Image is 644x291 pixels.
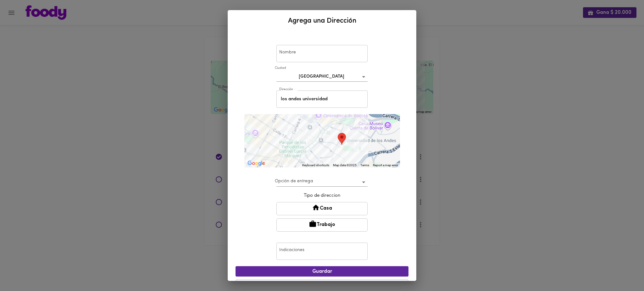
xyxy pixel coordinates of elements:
div: Tu dirección [338,133,346,145]
p: Tipo de direccion [276,192,368,199]
a: Terms [360,163,369,167]
iframe: Messagebird Livechat Widget [608,255,638,285]
button: Guardar [236,266,408,277]
a: Report a map error [373,163,398,167]
input: Mi Casa [276,45,368,62]
label: Ciudad [275,66,286,71]
button: Casa [276,202,368,215]
label: Opción de entrega [275,178,313,184]
span: Map data ©2025 [333,163,357,167]
button: Keyboard shortcuts [302,163,329,167]
h2: Agrega una Dirección [236,15,408,26]
img: Google [246,159,267,167]
div: ​ [276,177,368,187]
input: Dejar en recepción del 7mo piso [276,243,368,260]
div: [GEOGRAPHIC_DATA] [276,72,368,82]
input: Incluye oficina, apto, piso, etc. [276,91,368,108]
span: Guardar [241,269,403,275]
button: Trabajo [276,218,368,232]
a: Open this area in Google Maps (opens a new window) [246,159,267,167]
